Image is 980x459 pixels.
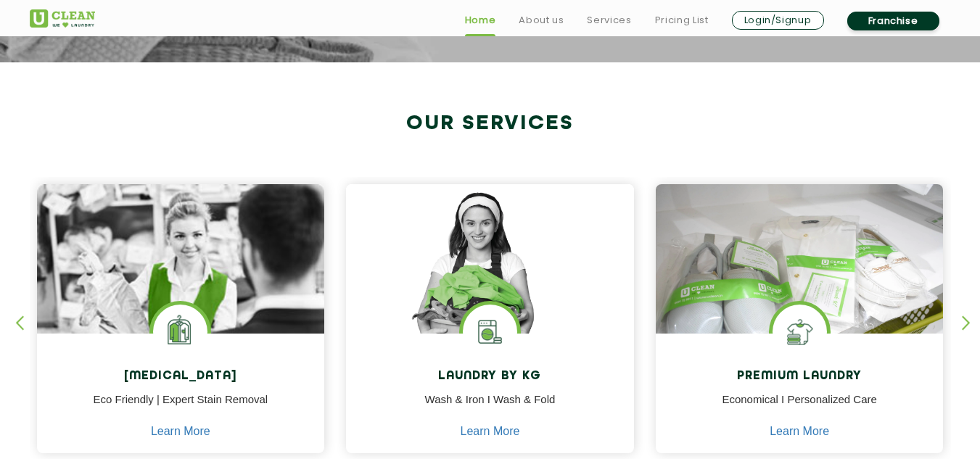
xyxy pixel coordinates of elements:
[519,12,564,29] a: About us
[463,305,517,359] img: laundry washing machine
[48,392,314,424] p: Eco Friendly | Expert Stain Removal
[732,11,824,30] a: Login/Signup
[151,425,210,438] a: Learn More
[48,370,314,384] h4: [MEDICAL_DATA]
[30,9,95,28] img: UClean Laundry and Dry Cleaning
[37,184,325,415] img: Drycleaners near me
[847,12,939,30] a: Franchise
[357,392,623,424] p: Wash & Iron I Wash & Fold
[667,392,933,424] p: Economical I Personalized Care
[587,12,631,29] a: Services
[465,12,496,29] a: Home
[346,184,634,376] img: a girl with laundry basket
[655,12,709,29] a: Pricing List
[357,370,623,384] h4: Laundry by Kg
[773,305,827,359] img: Shoes Cleaning
[153,305,207,359] img: Laundry Services near me
[770,425,829,438] a: Learn More
[461,425,520,438] a: Learn More
[667,370,933,384] h4: Premium Laundry
[30,112,951,136] h2: Our Services
[656,184,944,376] img: laundry done shoes and clothes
